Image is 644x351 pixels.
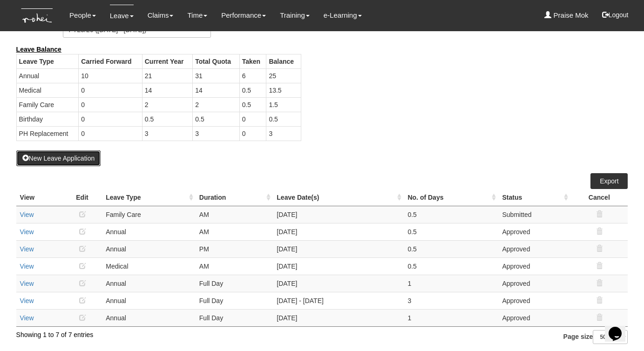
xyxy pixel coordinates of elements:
[102,206,196,223] td: Family Care
[544,5,588,26] a: Praise Mok
[498,206,570,223] td: Submitted
[102,189,196,206] th: Leave Type : activate to sort column ascending
[102,292,196,309] td: Annual
[193,83,239,97] td: 14
[20,280,34,287] a: View
[273,257,404,275] td: [DATE]
[266,83,301,97] td: 13.5
[79,68,142,83] td: 10
[596,4,635,26] button: Logout
[16,46,61,53] b: Leave Balance
[79,97,142,112] td: 0
[142,83,193,97] td: 14
[273,206,404,223] td: [DATE]
[404,189,498,206] th: No. of Days : activate to sort column ascending
[280,5,310,26] a: Training
[498,275,570,292] td: Approved
[193,54,239,68] th: Total Quota
[404,206,498,223] td: 0.5
[102,240,196,257] td: Annual
[20,228,34,236] a: View
[20,245,34,253] a: View
[239,112,266,126] td: 0
[20,211,34,218] a: View
[193,112,239,126] td: 0.5
[404,292,498,309] td: 3
[110,5,134,27] a: Leave
[266,126,301,141] td: 3
[196,309,273,326] td: Full Day
[196,206,273,223] td: AM
[239,54,266,68] th: Taken
[590,173,628,189] a: Export
[273,292,404,309] td: [DATE] - [DATE]
[62,189,102,206] th: Edit
[102,275,196,292] td: Annual
[16,150,101,166] button: New Leave Application
[404,257,498,275] td: 0.5
[16,68,79,83] td: Annual
[102,223,196,240] td: Annual
[193,126,239,141] td: 3
[196,189,273,206] th: Duration : activate to sort column ascending
[196,240,273,257] td: PM
[266,68,301,83] td: 25
[273,309,404,326] td: [DATE]
[142,97,193,112] td: 2
[273,189,404,206] th: Leave Date(s) : activate to sort column ascending
[498,257,570,275] td: Approved
[20,314,34,322] a: View
[193,97,239,112] td: 2
[498,223,570,240] td: Approved
[404,275,498,292] td: 1
[196,223,273,240] td: AM
[79,83,142,97] td: 0
[79,126,142,141] td: 0
[570,189,628,206] th: Cancel
[196,275,273,292] td: Full Day
[266,54,301,68] th: Balance
[16,83,79,97] td: Medical
[69,5,96,26] a: People
[563,330,628,344] label: Page size
[266,112,301,126] td: 0.5
[16,54,79,68] th: Leave Type
[498,292,570,309] td: Approved
[593,330,628,344] select: Page size
[404,240,498,257] td: 0.5
[239,83,266,97] td: 0.5
[142,68,193,83] td: 21
[273,223,404,240] td: [DATE]
[20,263,34,270] a: View
[16,97,79,112] td: Family Care
[266,97,301,112] td: 1.5
[148,5,174,26] a: Claims
[404,309,498,326] td: 1
[498,309,570,326] td: Approved
[16,126,79,141] td: PH Replacement
[273,240,404,257] td: [DATE]
[102,257,196,275] td: Medical
[498,189,570,206] th: Status : activate to sort column ascending
[102,309,196,326] td: Annual
[142,54,193,68] th: Current Year
[221,5,266,26] a: Performance
[196,292,273,309] td: Full Day
[79,54,142,68] th: Carried Forward
[16,189,62,206] th: View
[239,126,266,141] td: 0
[498,240,570,257] td: Approved
[324,5,362,26] a: e-Learning
[20,297,34,304] a: View
[79,112,142,126] td: 0
[273,275,404,292] td: [DATE]
[196,257,273,275] td: AM
[239,68,266,83] td: 6
[142,112,193,126] td: 0.5
[16,112,79,126] td: Birthday
[605,314,635,342] iframe: chat widget
[187,5,207,26] a: Time
[193,68,239,83] td: 31
[239,97,266,112] td: 0.5
[142,126,193,141] td: 3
